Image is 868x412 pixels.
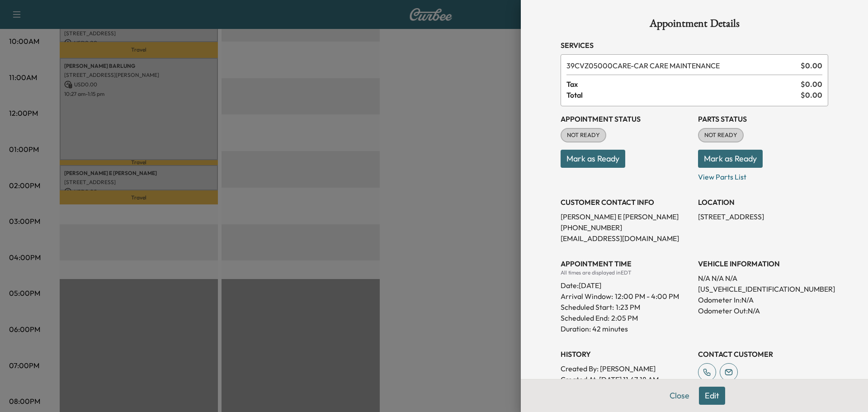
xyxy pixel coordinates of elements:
[698,258,828,269] h3: VEHICLE INFORMATION
[698,305,828,316] p: Odometer Out: N/A
[566,79,801,90] span: Tax
[561,374,691,385] p: Created At : [DATE] 11:47:18 AM
[801,79,822,90] span: $ 0.00
[801,60,822,71] span: $ 0.00
[698,349,828,360] h3: CONTACT CUSTOMER
[698,273,828,284] p: N/A N/A N/A
[698,197,828,208] h3: LOCATION
[698,168,828,182] p: View Parts List
[561,233,691,244] p: [EMAIL_ADDRESS][DOMAIN_NAME]
[561,258,691,269] h3: APPOINTMENT TIME
[561,313,609,323] p: Scheduled End:
[561,40,828,51] h3: Services
[698,114,828,124] h3: Parts Status
[561,276,691,291] div: Date: [DATE]
[611,313,638,323] p: 2:05 PM
[664,387,695,405] button: Close
[561,323,691,334] p: Duration: 42 minutes
[561,211,691,222] p: [PERSON_NAME] E [PERSON_NAME]
[561,222,691,233] p: [PHONE_NUMBER]
[698,211,828,222] p: [STREET_ADDRESS]
[561,363,691,374] p: Created By : [PERSON_NAME]
[561,197,691,208] h3: CUSTOMER CONTACT INFO
[566,60,797,71] span: CAR CARE MAINTENANCE
[801,90,822,100] span: $ 0.00
[561,131,605,140] span: NOT READY
[699,131,743,140] span: NOT READY
[561,150,625,168] button: Mark as Ready
[561,114,691,124] h3: Appointment Status
[698,284,828,294] p: [US_VEHICLE_IDENTIFICATION_NUMBER]
[616,302,640,313] p: 1:23 PM
[566,90,801,100] span: Total
[561,302,614,313] p: Scheduled Start:
[615,291,679,302] span: 12:00 PM - 4:00 PM
[699,387,725,405] button: Edit
[561,291,691,302] p: Arrival Window:
[561,349,691,360] h3: History
[698,150,763,168] button: Mark as Ready
[698,294,828,305] p: Odometer In: N/A
[561,18,828,33] h1: Appointment Details
[561,269,691,276] div: All times are displayed in EDT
